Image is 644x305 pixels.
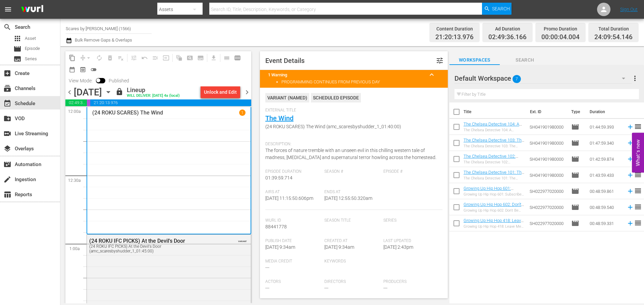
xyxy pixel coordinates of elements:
div: Growing Up Hip Hop 602: Don't Be Salty [464,208,524,213]
span: 00:00:04.004 [87,99,90,106]
span: lock [115,88,123,96]
th: Ext. ID [526,102,567,121]
span: date_range_outlined [69,66,75,73]
div: (24 ROKU IFC PICKS) At the Devil's Door [89,238,216,244]
div: Growing Up Hip Hop 418: Leave Me Alone [464,224,524,229]
th: Title [464,102,526,121]
a: Sign Out [620,7,638,12]
span: Keywords [324,259,380,264]
div: VARIANT ( NAMED ) [265,93,309,102]
span: 88441778 [265,224,287,229]
img: ans4CAIJ8jUAAAAAAAAAAAAAAAAAAAAAAAAgQb4GAAAAAAAAAAAAAAAAAAAAAAAAJMjXAAAAAAAAAAAAAAAAAAAAAAAAgAT5G... [16,2,48,17]
td: 01:44:59.393 [587,119,624,135]
span: Copy Lineup [67,53,77,63]
td: 00:48:59.331 [587,215,624,231]
span: content_copy [69,55,75,61]
span: 21:20:13.976 [435,33,474,41]
div: Ad Duration [488,24,527,33]
span: Description: [265,142,439,147]
span: 02:49:36.166 [488,33,527,41]
p: (24 ROKU SCARES) The Wind [92,109,163,116]
td: SH041901980000 [527,119,569,135]
div: WILL DELIVER: [DATE] 4a (local) [127,94,180,98]
span: Create [3,69,11,77]
span: Loop Content [94,53,105,63]
span: Update Metadata from Key Asset [161,53,171,63]
span: Created At [324,238,380,244]
svg: Add to Schedule [627,187,634,195]
svg: Add to Schedule [627,139,634,147]
span: Automation [3,160,11,168]
span: Episode Duration [265,169,321,174]
span: reorder [634,171,642,179]
span: --- [383,285,387,291]
span: Refresh All Search Blocks [171,51,184,64]
span: (24 ROKU SCARES) The Wind (amc_scaresbyshudder_1_01:40:00) [265,123,439,130]
div: Scheduled Episode [311,93,361,102]
span: Actors [265,279,321,285]
p: 1 [241,110,244,115]
td: SH041901980000 [527,135,569,151]
span: --- [265,285,269,291]
span: Episode # [383,169,439,174]
span: 24 hours Lineup View is OFF [88,64,99,75]
span: Clear Lineup [115,53,126,63]
span: VOD [3,115,11,123]
span: Revert to Primary Episode [139,53,150,63]
span: External Title [265,108,439,113]
button: more_vert [631,70,639,86]
td: 01:47:59.340 [587,135,624,151]
span: Season # [324,169,380,174]
span: Ends At [324,189,380,195]
span: Search [500,56,550,64]
div: Growing Up Hip Hop 601: Subscribe or Step Aside [464,192,524,197]
span: Workspaces [449,56,500,64]
span: Search [492,3,510,15]
span: Episode [13,45,21,53]
span: Episode [571,139,579,147]
span: reorder [634,203,642,211]
span: Last Updated [383,238,439,244]
span: Series [13,55,21,63]
span: Customize Event [436,57,444,65]
span: Episode [571,123,579,131]
title: 1 Warning [268,72,424,77]
span: Episode [571,187,579,195]
span: Published [105,78,132,83]
span: Bulk Remove Gaps & Overlaps [74,37,132,43]
span: VARIANT [238,237,247,242]
span: Overlays [3,145,11,153]
span: Day Calendar View [219,51,232,64]
td: SH022977020000 [527,215,569,231]
span: 01:39:59.714 [265,175,292,180]
span: Episode [571,155,579,163]
a: The Chelsea Detective 103: The Gentle Giant (The Chelsea Detective 103: The Gentle Giant (amc_net... [464,138,524,163]
span: chevron_left [65,88,74,96]
div: Default Workspace [454,69,632,88]
div: (24 ROKU IFC PICKS) At the Devil's Door (amc_scaresbyshudder_1_01:45:00) [89,244,216,253]
div: Lineup [127,86,180,94]
th: Type [567,102,586,121]
span: reorder [634,219,642,227]
span: calendar_view_week_outlined [234,55,241,61]
span: toggle_off [90,66,97,73]
div: The Chelsea Detective 102: [PERSON_NAME] [464,160,524,164]
span: Ingestion [3,175,11,183]
span: --- [265,265,269,270]
span: Episode [571,171,579,179]
span: Directors [324,279,380,285]
span: Publish Date [265,238,321,244]
span: Producers [383,279,439,285]
span: Channels [3,84,11,92]
span: Wurl Id [265,218,321,223]
span: 24:09:54.146 [594,33,633,41]
span: more_vert [631,74,639,82]
span: [DATE] 9:34am [265,244,295,250]
svg: Add to Schedule [627,204,634,211]
span: menu [4,5,12,13]
div: Promo Duration [541,24,580,33]
span: Create Series Block [195,53,206,63]
span: keyboard_arrow_up [428,71,436,79]
div: [DATE] [74,87,102,98]
span: Live Streaming [3,130,11,138]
